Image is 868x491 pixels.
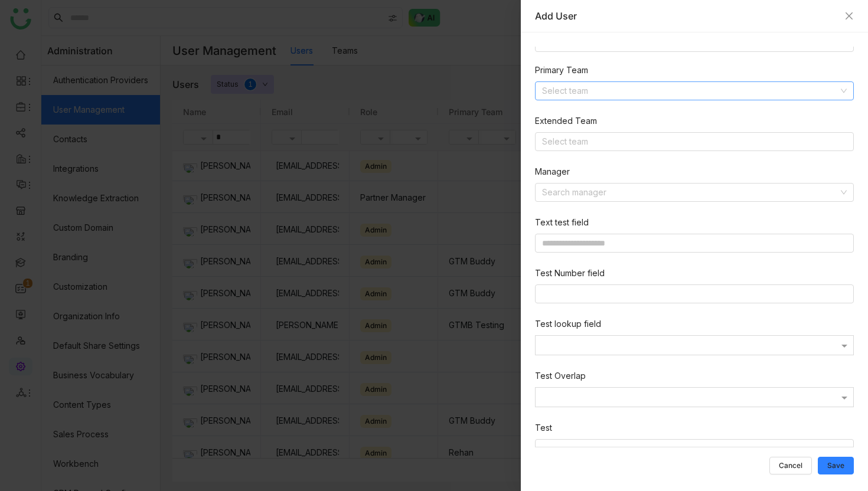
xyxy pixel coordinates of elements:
[535,317,601,330] label: Test lookup field
[535,267,605,280] label: Test Number field
[535,165,570,178] label: Manager
[535,114,597,127] label: Extended Team
[535,369,586,382] label: Test Overlap
[769,457,812,474] button: Cancel
[535,9,838,22] div: Add User
[535,421,552,434] label: Test
[844,11,854,21] button: Close
[535,216,589,229] label: Text test field
[535,64,588,77] label: Primary Team
[818,457,854,474] button: Save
